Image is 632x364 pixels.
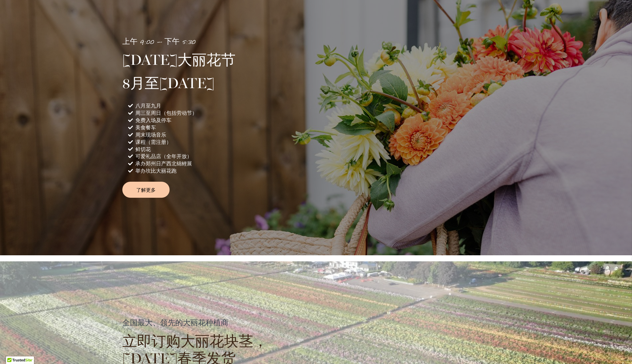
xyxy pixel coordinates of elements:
[135,138,171,145] font: 课程（需注册）
[135,124,156,131] font: 美食餐车
[122,51,236,68] font: [DATE]大丽花节
[136,187,156,193] font: 了解更多
[122,74,214,92] font: 8月至[DATE]
[135,160,192,167] font: 承办郑州日产西北锦鲤展
[135,153,192,160] font: 可爱礼品店（全年开放）
[135,117,171,124] font: 免费入场及停车
[135,109,197,116] font: 周三至周日（包括劳动节）
[135,167,177,174] font: 举办坎比大丽花跑
[122,318,228,329] font: 全国最大、领先的大丽花种植商
[135,131,166,138] font: 周末现场音乐
[122,37,196,48] font: 上午 9:00 — 下午 5:30
[135,146,151,153] font: 鲜切花
[135,102,161,109] font: 八月至九月
[122,182,170,198] a: 了解更多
